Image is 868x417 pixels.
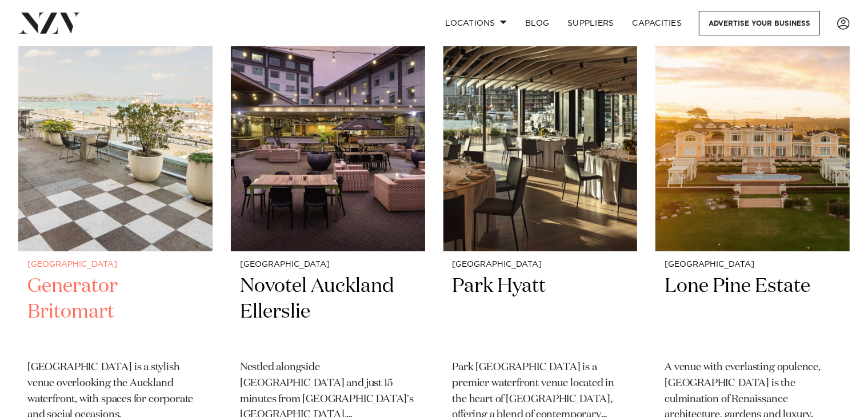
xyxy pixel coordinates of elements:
[27,274,203,351] h2: Generator Britomart
[27,260,203,269] small: [GEOGRAPHIC_DATA]
[453,260,629,269] small: [GEOGRAPHIC_DATA]
[453,274,629,351] h2: Park Hyatt
[558,11,623,35] a: SUPPLIERS
[665,260,841,269] small: [GEOGRAPHIC_DATA]
[665,274,841,351] h2: Lone Pine Estate
[240,274,416,351] h2: Novotel Auckland Ellerslie
[240,260,416,269] small: [GEOGRAPHIC_DATA]
[699,11,820,35] a: Advertise your business
[516,11,558,35] a: BLOG
[436,11,516,35] a: Locations
[623,11,691,35] a: Capacities
[18,13,81,33] img: nzv-logo.png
